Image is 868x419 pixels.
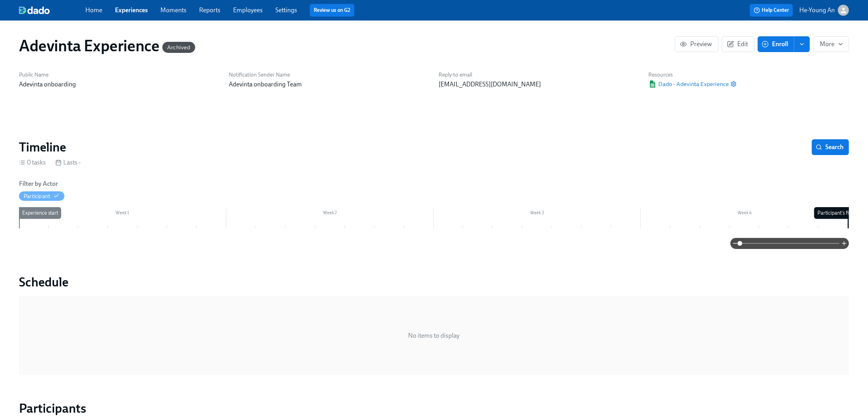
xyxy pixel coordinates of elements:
[649,80,657,88] img: Google Sheet
[85,6,102,14] a: Home
[641,209,848,219] div: Week 4
[649,80,729,88] a: Google SheetDado - Adevinta Experience
[649,71,737,79] h6: Resources
[226,209,434,219] div: Week 2
[19,71,219,79] h6: Public Name
[729,40,748,48] span: Edit
[19,6,85,14] a: dado
[439,71,639,79] h6: Reply-to email
[233,6,263,14] a: Employees
[19,80,219,89] p: Adevinta onboarding
[19,6,50,14] img: dado
[160,6,186,14] a: Moments
[275,6,297,14] a: Settings
[229,80,429,89] p: Adevinta onboarding Team
[19,139,66,155] h2: Timeline
[758,36,794,52] button: Enroll
[162,45,195,51] span: Archived
[763,40,788,48] span: Enroll
[439,80,639,89] p: [EMAIL_ADDRESS][DOMAIN_NAME]
[649,80,729,88] span: Dado - Adevinta Experience
[722,36,755,52] button: Edit
[310,4,354,17] button: Review us on G2
[115,6,148,14] a: Experiences
[314,6,350,14] a: Review us on G2
[19,400,849,416] h2: Participants
[19,207,61,219] div: Experience start
[812,139,849,155] button: Search
[799,5,849,16] button: He-Young An
[55,158,81,167] div: Lasts -
[682,40,712,48] span: Preview
[19,274,849,290] h2: Schedule
[229,71,429,79] h6: Notification Sender Name
[817,143,844,151] span: Search
[820,40,842,48] span: More
[434,209,641,219] div: Week 3
[24,193,50,200] div: Hide Participant
[199,6,220,14] a: Reports
[19,209,226,219] div: Week 1
[799,6,835,15] p: He-Young An
[675,36,719,52] button: Preview
[813,36,849,52] button: More
[19,191,64,201] button: Participant
[754,6,789,14] span: Help Center
[750,4,793,17] button: Help Center
[19,180,58,188] h6: Filter by Actor
[19,296,849,375] div: No items to display
[19,36,195,55] h1: Adevinta Experience
[794,36,810,52] button: enroll
[19,158,46,167] div: 0 tasks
